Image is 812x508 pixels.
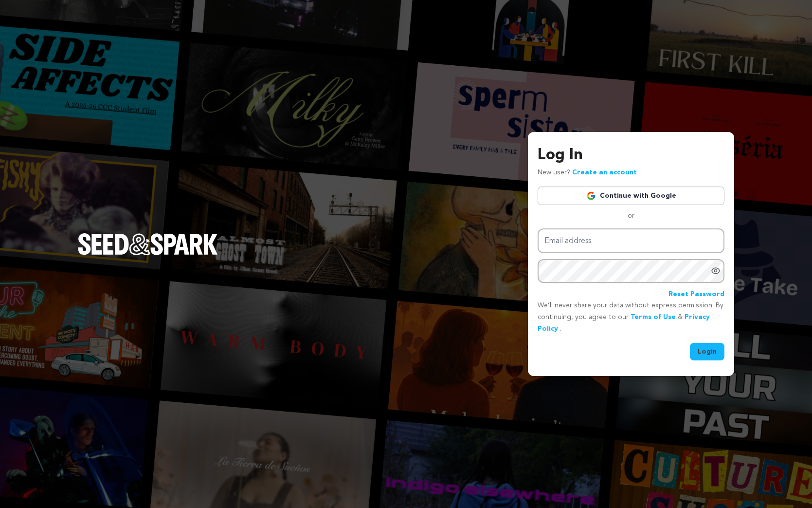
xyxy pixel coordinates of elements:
span: or [622,211,640,221]
h3: Log In [538,144,724,167]
img: Seed&Spark Logo [78,233,218,255]
input: Email address [538,228,724,253]
a: Show password as plain text. Warning: this will display your password on the screen. [711,266,721,276]
a: Create an account [572,169,637,176]
a: Terms of Use [631,314,676,320]
p: New user? [538,167,637,179]
button: Login [690,343,724,360]
img: Google logo [586,191,596,201]
a: Reset Password [668,289,724,301]
a: Seed&Spark Homepage [78,233,218,274]
p: We’ll never share your data without express permission. By continuing, you agree to our & . [538,300,724,335]
a: Privacy Policy [538,314,710,332]
a: Continue with Google [538,187,724,205]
